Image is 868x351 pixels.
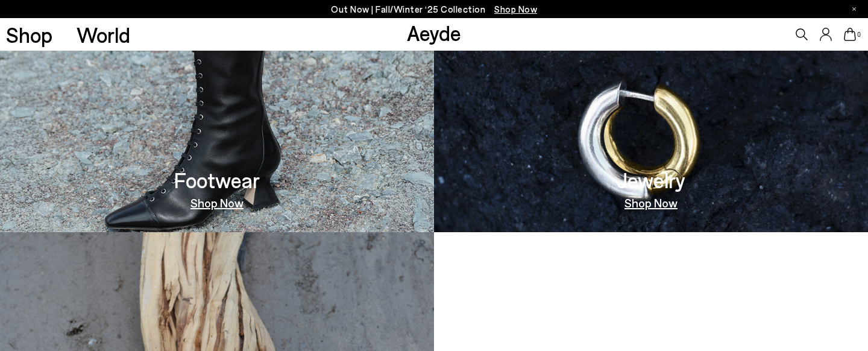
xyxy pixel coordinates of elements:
[624,197,678,209] a: Shop Now
[174,169,260,191] h3: Footwear
[617,169,685,191] h3: Jewelry
[6,24,52,45] a: Shop
[844,28,856,41] a: 0
[407,20,461,45] a: Aeyde
[77,24,130,45] a: World
[494,4,537,14] span: Navigate to /collections/new-in
[331,2,537,17] p: Out Now | Fall/Winter ‘25 Collection
[190,197,244,209] a: Shop Now
[856,31,862,38] span: 0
